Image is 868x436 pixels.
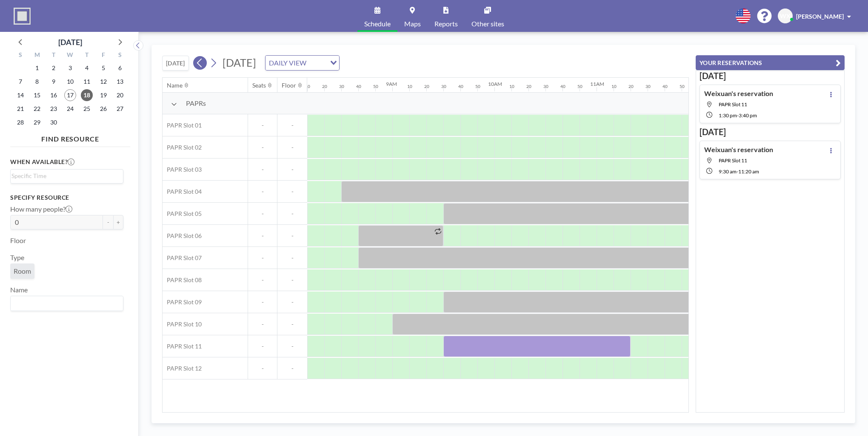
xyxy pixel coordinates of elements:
h4: Weixuan's reservation [704,89,773,98]
span: Saturday, September 13, 2025 [114,76,126,88]
label: Name [10,286,28,294]
div: 40 [458,84,463,89]
span: - [248,122,277,129]
span: - [248,166,277,173]
h3: [DATE] [700,71,841,81]
span: Room [14,267,31,275]
div: 40 [356,84,361,89]
span: Sunday, September 7, 2025 [14,76,26,88]
span: - [277,166,307,173]
span: PAPR Slot 02 [163,144,202,151]
span: Friday, September 12, 2025 [97,76,109,88]
button: + [113,215,123,229]
span: - [248,188,277,195]
span: - [277,276,307,284]
span: PAPR Slot 10 [163,320,202,328]
input: Search for option [11,171,118,181]
span: Wednesday, September 3, 2025 [64,62,76,74]
span: WX [780,12,791,20]
span: Tuesday, September 9, 2025 [48,76,60,88]
span: - [248,298,277,306]
span: - [277,144,307,151]
span: - [737,112,739,119]
div: 40 [560,84,565,89]
span: - [277,254,307,262]
span: PAPR Slot 11 [719,101,747,108]
span: Thursday, September 25, 2025 [81,103,93,115]
span: - [248,254,277,262]
input: Search for option [309,57,325,68]
span: Monday, September 8, 2025 [31,76,43,88]
div: T [78,50,95,61]
div: 30 [441,84,446,89]
span: Thursday, September 11, 2025 [81,76,93,88]
div: 50 [475,84,480,89]
div: M [29,50,46,61]
div: 20 [628,84,634,89]
div: Seats [252,82,266,89]
div: Floor [282,82,296,89]
span: - [277,298,307,306]
button: YOUR RESERVATIONS [696,55,845,70]
span: - [248,343,277,350]
span: 3:40 PM [739,112,757,119]
span: Wednesday, September 24, 2025 [64,103,76,115]
span: PAPR Slot 11 [719,157,747,164]
div: S [12,50,29,61]
div: 10 [407,84,412,89]
div: 9AM [386,81,397,87]
div: F [95,50,111,61]
h3: Specify resource [10,194,123,201]
span: Tuesday, September 23, 2025 [48,103,60,115]
div: 20 [424,84,429,89]
span: Monday, September 22, 2025 [31,103,43,115]
span: [DATE] [223,56,256,69]
span: PAPR Slot 07 [163,254,202,262]
div: 30 [543,84,548,89]
label: How many people? [10,205,72,213]
span: PAPR Slot 03 [163,166,202,173]
span: Saturday, September 27, 2025 [114,103,126,115]
span: PAPR Slot 09 [163,298,202,306]
span: 11:20 AM [738,168,759,175]
div: 30 [339,84,344,89]
div: 10 [611,84,617,89]
button: - [103,215,113,229]
span: Sunday, September 21, 2025 [14,103,26,115]
span: Monday, September 29, 2025 [31,116,43,128]
span: Tuesday, September 2, 2025 [48,62,60,74]
span: DAILY VIEW [267,57,308,68]
div: 10 [305,84,310,89]
div: Name [167,82,183,89]
span: PAPR Slot 08 [163,276,202,284]
span: - [248,276,277,284]
span: - [277,320,307,328]
span: - [277,188,307,195]
label: Type [10,253,24,262]
span: Saturday, September 20, 2025 [114,89,126,101]
div: Search for option [266,56,339,70]
span: Sunday, September 14, 2025 [14,89,26,101]
span: - [277,210,307,218]
img: organization-logo [14,8,31,25]
span: Sunday, September 28, 2025 [14,116,26,128]
span: PAPR Slot 11 [163,343,202,350]
span: Friday, September 19, 2025 [97,89,109,101]
span: [PERSON_NAME] [796,13,844,20]
span: Maps [404,20,421,27]
div: T [46,50,62,61]
span: - [737,168,738,175]
span: - [277,365,307,372]
span: - [277,343,307,350]
h4: Weixuan's reservation [704,145,773,154]
span: Wednesday, September 10, 2025 [64,76,76,88]
span: Tuesday, September 30, 2025 [48,116,60,128]
span: Friday, September 26, 2025 [97,103,109,115]
span: - [248,320,277,328]
div: 50 [577,84,582,89]
span: PAPR Slot 05 [163,210,202,218]
button: [DATE] [162,56,189,71]
span: PAPR Slot 06 [163,232,202,240]
span: - [248,365,277,372]
h3: [DATE] [700,127,841,137]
